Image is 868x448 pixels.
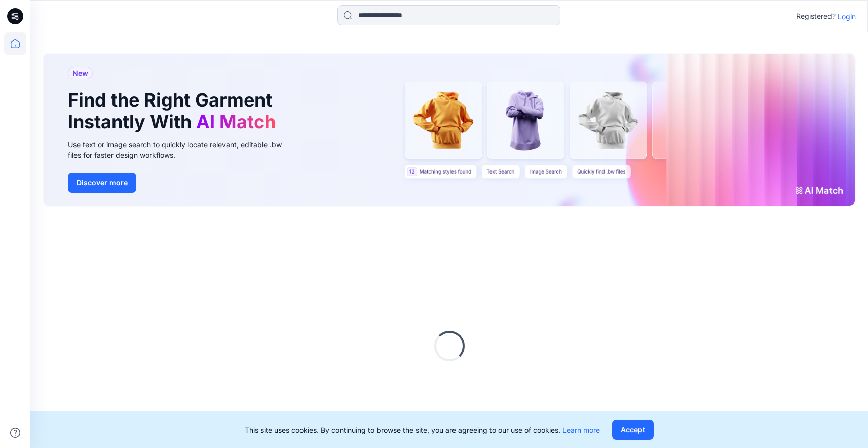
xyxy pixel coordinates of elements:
button: Accept [612,420,654,440]
p: Login [838,11,856,22]
p: Registered? [796,10,836,22]
div: Use text or image search to quickly locate relevant, editable .bw files for faster design workflows. [68,139,296,160]
button: Discover more [68,173,136,193]
span: New [72,67,88,79]
a: Learn more [562,426,600,434]
span: AI Match [196,111,276,133]
p: This site uses cookies. By continuing to browse the site, you are agreeing to our use of cookies. [245,425,600,435]
h1: Find the Right Garment Instantly With [68,89,281,133]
